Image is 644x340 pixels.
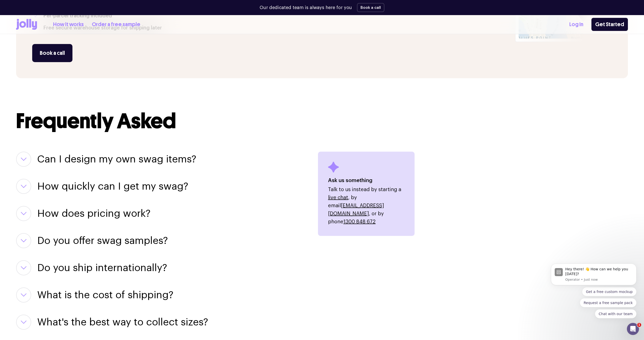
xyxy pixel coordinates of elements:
[357,3,384,12] button: Book a call
[37,206,150,221] button: How does pricing work?
[569,20,583,29] a: Log In
[37,179,188,194] button: How quickly can I get my swag?
[16,110,628,132] h2: Frequently Asked
[92,20,140,29] a: Order a free sample
[260,4,352,11] p: Our dedicated team is always here for you
[328,177,405,185] h4: Ask us something
[32,44,72,62] button: Book a call
[343,219,376,224] a: 1300 848 672
[37,287,173,303] button: What is the cost of shipping?
[328,186,405,226] p: Talk to us instead by starting a , by email , or by phone
[328,194,348,202] button: live chat
[53,20,84,29] a: How it works
[637,323,641,327] span: 1
[591,18,628,31] a: Get Started
[37,315,208,330] button: What's the best way to collect sizes?
[627,323,639,335] iframe: Intercom live chat
[328,203,384,216] a: [EMAIL_ADDRESS][DOMAIN_NAME]
[37,260,167,275] button: Do you ship internationally?
[543,225,644,326] iframe: Intercom notifications message
[37,233,168,248] button: Do you offer swag samples?
[37,152,196,167] button: Can I design my own swag items?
